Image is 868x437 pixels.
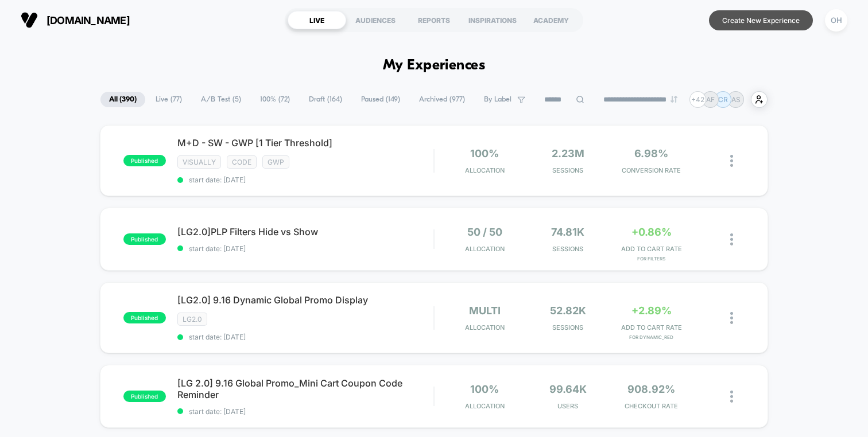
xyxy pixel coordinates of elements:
span: ADD TO CART RATE [613,323,690,331]
span: 50 / 50 [467,226,502,238]
p: AF [706,95,715,104]
span: published [123,155,166,166]
span: Allocation [465,166,505,174]
span: [LG2.0] 9.16 Dynamic Global Promo Display [177,294,433,306]
span: 74.81k [551,226,584,238]
button: OH [821,9,851,32]
span: +2.89% [631,305,672,317]
span: 52.82k [550,305,586,317]
img: close [730,155,733,167]
span: CHECKOUT RATE [613,402,690,410]
span: M+D - SW - GWP [1 Tier Threshold] [177,137,433,149]
div: LIVE [288,11,346,29]
span: start date: [DATE] [177,244,433,253]
span: for Dynamic_Red [613,334,690,340]
span: Draft ( 164 ) [300,92,351,107]
span: +0.86% [631,226,672,238]
div: + 42 [689,91,706,108]
span: visually [177,155,221,169]
div: OH [825,9,847,32]
span: Archived ( 977 ) [410,92,474,107]
span: Sessions [529,323,607,331]
span: 100% [470,147,499,159]
span: 908.92% [627,383,675,395]
span: 100% [470,383,499,395]
p: CR [718,95,728,104]
div: INSPIRATIONS [463,11,522,29]
img: close [730,391,733,403]
span: 6.98% [634,147,668,159]
img: close [730,312,733,324]
span: 99.64k [549,383,587,395]
span: Sessions [529,166,607,174]
span: LG2.0 [177,313,207,326]
span: 2.23M [552,147,584,159]
img: close [730,233,733,245]
img: end [671,96,677,103]
span: published [123,233,166,245]
span: All ( 390 ) [100,92,145,107]
div: REPORTS [405,11,463,29]
span: A/B Test ( 5 ) [192,92,250,107]
span: Paused ( 149 ) [352,92,409,107]
span: code [227,155,257,169]
button: Create New Experience [709,10,813,30]
span: Users [529,402,607,410]
span: Live ( 77 ) [147,92,191,107]
span: Allocation [465,323,505,331]
span: ADD TO CART RATE [613,245,690,253]
span: [DOMAIN_NAME] [46,14,130,26]
span: CONVERSION RATE [613,166,690,174]
span: 100% ( 72 ) [251,92,299,107]
span: multi [469,305,501,317]
img: Visually logo [21,11,38,29]
button: [DOMAIN_NAME] [17,11,133,29]
span: By Label [484,95,511,104]
span: gwp [262,155,289,169]
span: Sessions [529,245,607,253]
span: published [123,312,166,323]
span: [LG2.0]PLP Filters Hide vs Show [177,226,433,237]
div: AUDIENCES [346,11,405,29]
span: for Filters [613,256,690,262]
span: [LG 2.0] 9.16 Global Promo_Mini Cart Coupon Code Reminder [177,377,433,400]
p: AS [731,95,741,104]
h1: My Experiences [383,57,486,74]
span: Allocation [465,245,505,253]
span: published [123,391,166,402]
span: start date: [DATE] [177,333,433,341]
span: start date: [DATE] [177,175,433,184]
span: Allocation [465,402,505,410]
span: start date: [DATE] [177,407,433,416]
div: ACADEMY [522,11,580,29]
